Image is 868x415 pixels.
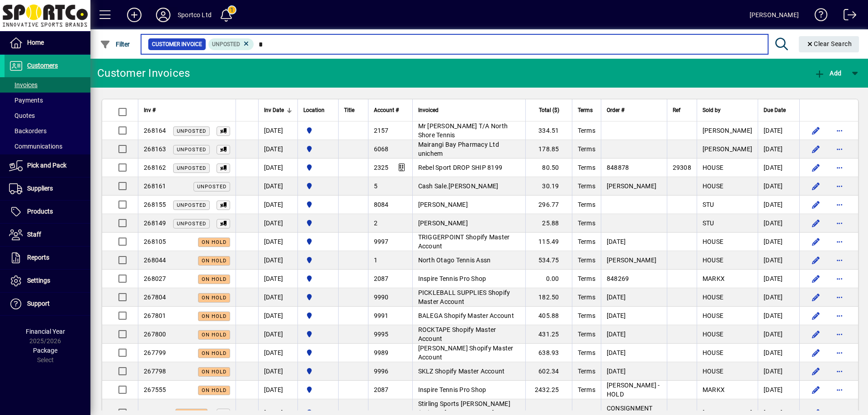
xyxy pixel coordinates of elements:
span: 5 [374,182,377,190]
td: [DATE] [258,233,297,251]
span: On hold [202,239,226,245]
span: 6068 [374,145,389,153]
span: SKLZ Shopify Master Account [418,368,505,375]
span: Unposted [177,128,206,134]
button: Edit [809,290,823,304]
td: [DATE] [258,288,297,307]
div: Customer Invoices [97,66,190,80]
span: 2087 [374,275,389,282]
span: Staff [27,231,41,238]
span: 267555 [144,386,166,393]
button: Edit [809,253,823,267]
span: Sportco Ltd Warehouse [303,181,333,191]
span: Support [27,300,50,307]
button: More options [832,253,847,267]
span: Terms [578,368,595,375]
span: Reports [27,254,49,261]
span: Pick and Pack [27,162,66,169]
button: Edit [809,197,823,212]
span: Sportco Ltd Warehouse [303,200,333,210]
span: Financial Year [26,328,65,335]
button: Profile [149,7,178,23]
td: 80.50 [525,159,572,177]
button: Add [812,65,844,81]
a: Backorders [5,123,90,139]
span: Customers [27,62,58,69]
button: Edit [809,327,823,341]
span: Terms [578,127,595,134]
button: More options [832,179,847,193]
span: 9996 [374,368,389,375]
button: More options [832,216,847,230]
td: [DATE] [758,344,799,362]
span: Invoices [9,81,38,89]
span: STU [703,201,714,208]
span: On hold [202,387,226,393]
div: Inv # [144,105,230,115]
span: Unposted [197,184,226,190]
span: Inv Date [264,105,284,115]
a: Invoices [5,77,90,93]
td: 334.51 [525,121,572,140]
button: Edit [809,179,823,193]
div: Due Date [764,105,794,115]
span: Account # [374,105,399,115]
span: Quotes [9,112,35,119]
a: Logout [837,2,857,31]
span: 2 [374,219,377,227]
span: Sportco Ltd Warehouse [303,126,333,135]
span: Total ($) [539,105,559,115]
span: Terms [578,238,595,245]
span: On hold [202,258,226,264]
span: 268163 [144,145,166,153]
span: Terms [578,349,595,356]
td: [DATE] [258,270,297,288]
span: Ref [673,105,680,115]
span: [DATE] [607,312,626,319]
button: More options [832,142,847,156]
a: Reports [5,247,90,269]
a: Products [5,201,90,223]
td: 115.49 [525,233,572,251]
button: More options [832,327,847,341]
span: Sportco Ltd Warehouse [303,329,333,339]
span: [PERSON_NAME] [418,201,468,208]
span: North Otago Tennis Assn [418,256,491,264]
button: Edit [809,345,823,360]
button: More options [832,123,847,138]
span: 2157 [374,127,389,134]
mat-chip: Customer Invoice Status: Unposted [208,38,254,50]
a: Knowledge Base [808,2,828,31]
div: Location [303,105,333,115]
span: Title [344,105,354,115]
span: Sportco Ltd Warehouse [303,348,333,358]
span: [DATE] [607,331,626,338]
span: BALEGA Shopify Master Account [418,312,514,319]
td: [DATE] [758,251,799,270]
td: [DATE] [758,233,799,251]
span: On hold [202,332,226,338]
button: Add [120,7,149,23]
button: Clear [799,36,859,52]
td: [DATE] [758,362,799,381]
span: STU [703,219,714,227]
span: 267798 [144,368,166,375]
span: Sportco Ltd Warehouse [303,311,333,321]
td: 296.77 [525,196,572,214]
span: Sportco Ltd Warehouse [303,255,333,265]
button: Edit [809,271,823,286]
span: Communications [9,143,62,150]
span: Terms [578,386,595,393]
td: 431.25 [525,325,572,344]
span: Customer Invoice [152,40,202,49]
span: Backorders [9,127,47,135]
td: 178.85 [525,140,572,159]
span: Unposted [177,165,206,171]
button: More options [832,197,847,212]
button: Edit [809,382,823,397]
span: [PERSON_NAME] [607,182,656,190]
td: 534.75 [525,251,572,270]
span: Suppliers [27,185,53,192]
td: [DATE] [258,344,297,362]
span: HOUSE [703,256,723,264]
